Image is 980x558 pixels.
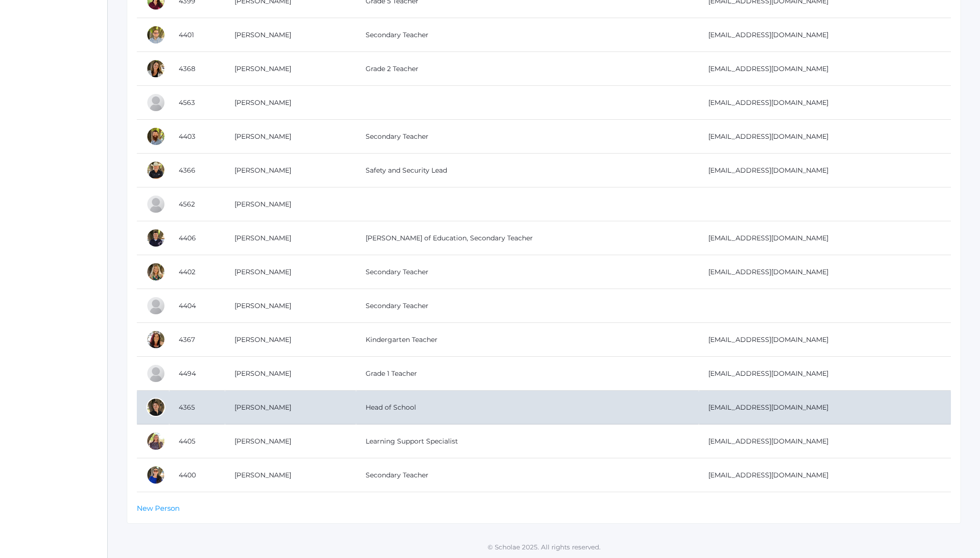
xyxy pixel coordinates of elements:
td: [EMAIL_ADDRESS][DOMAIN_NAME] [699,154,951,187]
div: Kylen Braileanu [146,25,165,44]
td: 4494 [169,357,225,391]
td: 4368 [169,52,225,86]
td: 4367 [169,323,225,357]
td: Secondary Teacher [356,18,699,52]
td: [PERSON_NAME] [225,391,356,424]
td: Secondary Teacher [356,458,699,492]
td: [PERSON_NAME] [225,323,356,357]
div: Amber Farnes [146,59,165,78]
div: Gina Pecor [146,330,165,349]
td: 4402 [169,255,225,289]
td: Kindergarten Teacher [356,323,699,357]
td: [PERSON_NAME] of Education, Secondary Teacher [356,221,699,255]
td: 4405 [169,424,225,458]
div: Dianna Renz [146,398,165,417]
td: [EMAIL_ADDRESS][DOMAIN_NAME] [699,18,951,52]
div: Ryan Johnson [146,161,165,180]
td: Secondary Teacher [356,120,699,154]
td: 4403 [169,120,225,154]
div: Alexia Hemingway [146,93,165,112]
td: [EMAIL_ADDRESS][DOMAIN_NAME] [699,120,951,154]
div: Kristine Rose [146,432,165,451]
td: [EMAIL_ADDRESS][DOMAIN_NAME] [699,391,951,424]
td: Secondary Teacher [356,255,699,289]
td: Learning Support Specialist [356,424,699,458]
td: Secondary Teacher [356,289,699,323]
td: [PERSON_NAME] [225,357,356,391]
p: © Scholae 2025. All rights reserved. [108,542,980,552]
div: Richard Lepage [146,228,165,248]
td: [PERSON_NAME] [225,18,356,52]
td: 4562 [169,187,225,221]
td: [PERSON_NAME] [225,424,356,458]
td: [PERSON_NAME] [225,255,356,289]
td: 4400 [169,458,225,492]
td: [PERSON_NAME] [225,187,356,221]
div: Claudia Marosz [146,262,165,281]
td: 4401 [169,18,225,52]
td: [PERSON_NAME] [225,52,356,86]
td: [EMAIL_ADDRESS][DOMAIN_NAME] [699,357,951,391]
td: Grade 1 Teacher [356,357,699,391]
div: Edie LaBelle [146,195,165,214]
td: 4365 [169,391,225,424]
div: Matthew Hjelm [146,127,165,146]
td: Head of School [356,391,699,424]
td: [PERSON_NAME] [225,458,356,492]
div: Manuela Orban [146,296,165,315]
td: 4563 [169,86,225,120]
td: [PERSON_NAME] [225,86,356,120]
td: Grade 2 Teacher [356,52,699,86]
td: [EMAIL_ADDRESS][DOMAIN_NAME] [699,221,951,255]
td: [PERSON_NAME] [225,221,356,255]
td: [PERSON_NAME] [225,120,356,154]
td: [EMAIL_ADDRESS][DOMAIN_NAME] [699,458,951,492]
td: 4406 [169,221,225,255]
td: [EMAIL_ADDRESS][DOMAIN_NAME] [699,424,951,458]
a: New Person [137,504,180,513]
td: [EMAIL_ADDRESS][DOMAIN_NAME] [699,323,951,357]
td: [EMAIL_ADDRESS][DOMAIN_NAME] [699,255,951,289]
td: Safety and Security Lead [356,154,699,187]
td: [PERSON_NAME] [225,289,356,323]
td: 4366 [169,154,225,187]
td: [EMAIL_ADDRESS][DOMAIN_NAME] [699,52,951,86]
td: 4404 [169,289,225,323]
td: [EMAIL_ADDRESS][DOMAIN_NAME] [699,86,951,120]
div: Stephanie Todhunter [146,465,165,485]
td: [PERSON_NAME] [225,154,356,187]
div: Bonnie Posey [146,364,165,383]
